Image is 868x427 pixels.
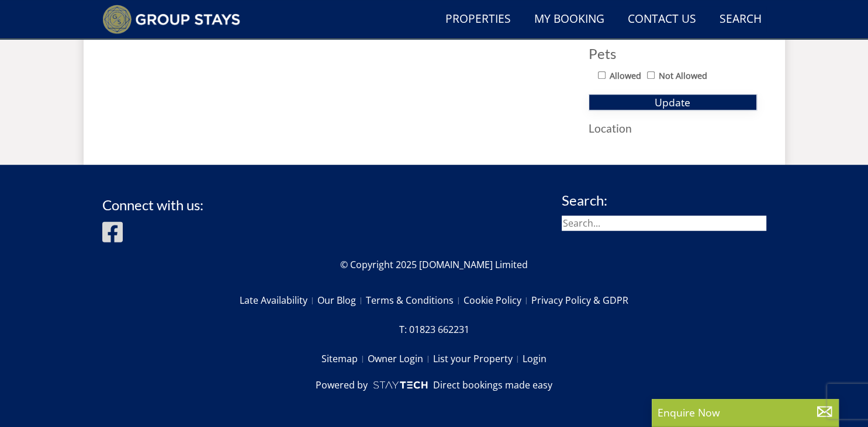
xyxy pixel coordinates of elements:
a: My Booking [530,6,609,33]
a: Privacy Policy & GDPR [531,290,628,310]
p: © Copyright 2025 [DOMAIN_NAME] Limited [102,258,766,272]
img: scrumpy.png [372,378,428,392]
h3: Connect with us: [102,197,203,213]
label: Not Allowed [659,70,707,82]
span: Update [655,95,690,109]
a: Cookie Policy [464,290,531,310]
a: Contact Us [623,6,701,33]
a: Terms & Conditions [366,290,464,310]
a: Properties [441,6,516,33]
p: Enquire Now [658,405,833,420]
h3: Search: [562,193,766,208]
img: Facebook [102,220,123,244]
button: Update [589,94,757,110]
a: Our Blog [317,290,366,310]
input: Search... [562,216,766,231]
a: Search [715,6,766,33]
a: Powered byDirect bookings made easy [316,378,552,392]
a: Late Availability [240,290,317,310]
a: List your Property [433,349,523,369]
label: Allowed [610,70,641,82]
a: T: 01823 662231 [399,320,469,339]
a: Login [523,349,547,369]
img: Group Stays [102,5,241,34]
a: Sitemap [321,349,368,369]
h3: Pets [589,46,757,61]
a: Owner Login [368,349,433,369]
h3: Location [589,122,757,134]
